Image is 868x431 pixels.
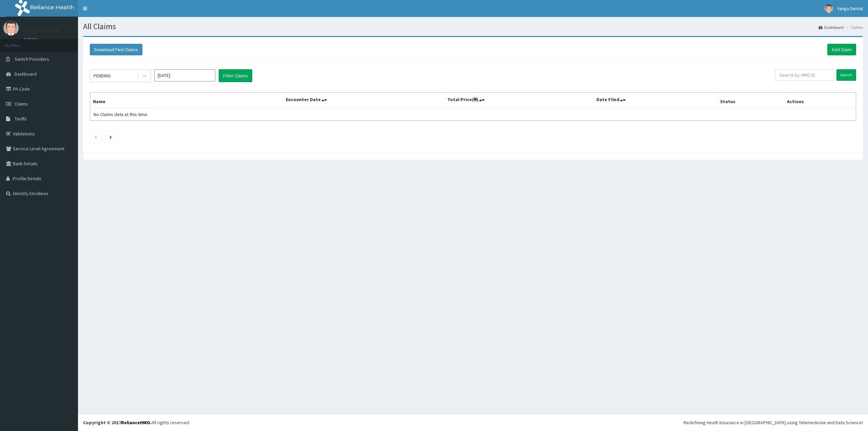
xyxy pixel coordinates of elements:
th: Name [90,93,283,108]
h1: All Claims [83,22,863,31]
button: Filter Claims [219,69,252,82]
a: Dashboard [818,24,844,30]
div: PENDING [94,72,111,79]
li: Claims [844,24,863,30]
div: Redefining Heath Insurance in [GEOGRAPHIC_DATA] using Telemedicine and Data Science! [684,419,863,426]
span: Switch Providers [15,56,49,62]
p: Yanga Dental [24,27,59,34]
a: Previous page [94,134,97,140]
input: Select Month and Year [154,69,215,81]
th: Status [717,93,784,108]
a: Add Claim [827,44,856,55]
span: Yanga Dental [837,5,863,12]
img: User Image [825,4,833,13]
a: Next page [110,134,112,140]
th: Encounter Date [283,93,445,108]
img: User Image [3,20,19,36]
span: Tariffs [15,116,27,122]
input: Search [836,69,856,81]
span: Dashboard [15,71,37,77]
th: Actions [784,93,856,108]
span: Claims [15,101,28,107]
footer: All rights reserved. [78,414,868,431]
span: No Claims data at this time. [94,111,148,117]
a: RelianceHMO [121,419,150,426]
strong: Copyright © 2017 . [83,419,152,426]
a: Online [24,37,40,42]
button: Download Paid Claims [90,44,142,55]
input: Search by HMO ID [775,69,834,81]
th: Date Filed [594,93,717,108]
th: Total Price(₦) [444,93,594,108]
